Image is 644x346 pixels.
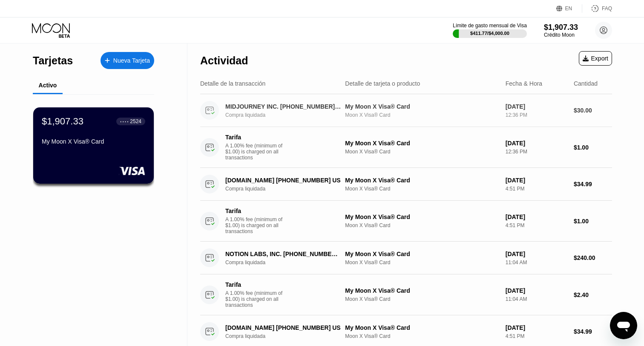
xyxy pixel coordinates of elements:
div: Moon X Visa® Card [345,296,498,302]
div: 4:51 PM [506,186,567,192]
div: Detalle de la transacción [200,80,265,87]
div: Tarifa [225,134,285,141]
div: Actividad [200,55,248,67]
div: $411.77 / $4,000.00 [470,31,509,36]
div: My Moon X Visa® Card [345,251,498,257]
div: A 1.00% fee (minimum of $1.00) is charged on all transactions [225,143,289,161]
div: Activo [39,82,57,89]
div: Fecha & Hora [506,80,542,87]
div: $1.00 [574,218,612,225]
div: $240.00 [574,254,612,261]
div: NOTION LABS, INC. [PHONE_NUMBER] USCompra liquidadaMy Moon X Visa® CardMoon X Visa® Card[DATE]11:... [200,242,612,274]
div: [DATE] [506,177,567,184]
div: A 1.00% fee (minimum of $1.00) is charged on all transactions [225,290,289,308]
div: Moon X Visa® Card [345,112,498,118]
div: $1,907.33● ● ● ●2524My Moon X Visa® Card [33,107,154,184]
div: My Moon X Visa® Card [345,213,498,220]
iframe: Botón para iniciar la ventana de mensajería [610,312,637,339]
div: [DATE] [506,324,567,331]
div: $1,907.33Crédito Moon [544,23,578,38]
div: MIDJOURNEY INC. [PHONE_NUMBER] USCompra liquidadaMy Moon X Visa® CardMoon X Visa® Card[DATE]12:36... [200,94,612,127]
div: Crédito Moon [544,32,578,38]
div: [DATE] [506,251,567,257]
div: EN [556,4,582,13]
div: FAQ [602,6,612,12]
div: [DOMAIN_NAME] [PHONE_NUMBER] US [225,324,341,331]
div: EN [565,6,572,12]
div: Nueva Tarjeta [113,57,150,64]
div: Compra liquidada [225,112,350,118]
div: Export [579,51,612,66]
div: My Moon X Visa® Card [42,138,145,145]
div: My Moon X Visa® Card [345,324,498,331]
div: $1.00 [574,144,612,151]
div: Moon X Visa® Card [345,149,498,155]
div: Límite de gasto mensual de Visa$411.77/$4,000.00 [453,23,527,38]
div: Tarifa [225,208,285,214]
div: Detalle de tarjeta o producto [345,80,420,87]
div: Tarifa [225,281,285,288]
div: TarifaA 1.00% fee (minimum of $1.00) is charged on all transactionsMy Moon X Visa® CardMoon X Vis... [200,274,612,315]
div: Moon X Visa® Card [345,259,498,265]
div: ● ● ● ● [120,120,129,123]
div: My Moon X Visa® Card [345,287,498,294]
div: FAQ [582,4,612,13]
div: [DATE] [506,103,567,110]
div: 12:36 PM [506,149,567,155]
div: Compra liquidada [225,186,350,192]
div: My Moon X Visa® Card [345,140,498,147]
div: 12:36 PM [506,112,567,118]
div: 11:04 AM [506,259,567,265]
div: $34.99 [574,181,612,187]
div: $2.40 [574,291,612,298]
div: 4:51 PM [506,222,567,228]
div: [DATE] [506,140,567,147]
div: [DOMAIN_NAME] [PHONE_NUMBER] US [225,177,341,184]
div: Nueva Tarjeta [101,52,154,69]
div: [DATE] [506,287,567,294]
div: Moon X Visa® Card [345,333,498,339]
div: $1,907.33 [42,116,83,127]
div: MIDJOURNEY INC. [PHONE_NUMBER] US [225,103,341,110]
div: My Moon X Visa® Card [345,177,498,184]
div: [DOMAIN_NAME] [PHONE_NUMBER] USCompra liquidadaMy Moon X Visa® CardMoon X Visa® Card[DATE]4:51 PM... [200,168,612,201]
div: [DATE] [506,213,567,220]
div: Cantidad [574,80,598,87]
div: Export [583,55,608,62]
div: Moon X Visa® Card [345,186,498,192]
div: Compra liquidada [225,333,350,339]
div: Compra liquidada [225,259,350,265]
div: Límite de gasto mensual de Visa [453,23,527,29]
div: $30.00 [574,107,612,114]
div: TarifaA 1.00% fee (minimum of $1.00) is charged on all transactionsMy Moon X Visa® CardMoon X Vis... [200,127,612,168]
div: NOTION LABS, INC. [PHONE_NUMBER] US [225,251,341,257]
div: My Moon X Visa® Card [345,103,498,110]
div: Tarjetas [33,55,73,67]
div: A 1.00% fee (minimum of $1.00) is charged on all transactions [225,216,289,234]
div: $34.99 [574,328,612,335]
div: 4:51 PM [506,333,567,339]
div: 2524 [130,118,141,124]
div: TarifaA 1.00% fee (minimum of $1.00) is charged on all transactionsMy Moon X Visa® CardMoon X Vis... [200,201,612,242]
div: $1,907.33 [544,23,578,32]
div: 11:04 AM [506,296,567,302]
div: Moon X Visa® Card [345,222,498,228]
